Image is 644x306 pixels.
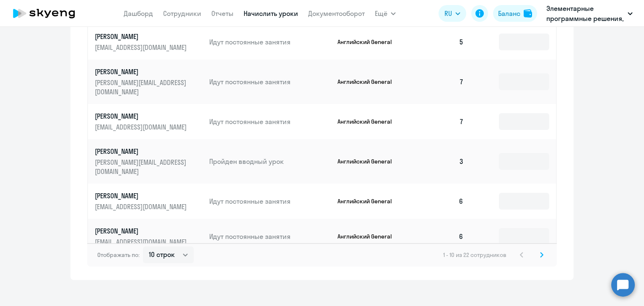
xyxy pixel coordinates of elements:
[412,184,470,219] td: 6
[209,157,331,166] p: Пройден вводный урок
[498,8,520,18] div: Баланс
[95,112,189,121] p: [PERSON_NAME]
[412,219,470,254] td: 6
[375,5,396,22] button: Ещё
[338,197,400,205] p: Английский General
[524,9,532,18] img: balance
[338,158,400,165] p: Английский General
[209,77,331,86] p: Идут постоянные занятия
[443,251,506,259] span: 1 - 10 из 22 сотрудников
[412,104,470,139] td: 7
[95,147,189,156] p: [PERSON_NAME]
[209,197,331,206] p: Идут постоянные занятия
[95,158,189,176] p: [PERSON_NAME][EMAIL_ADDRESS][DOMAIN_NAME]
[375,8,387,18] span: Ещё
[95,67,189,76] p: [PERSON_NAME]
[209,232,331,241] p: Идут постоянные занятия
[95,226,203,246] a: [PERSON_NAME][EMAIL_ADDRESS][DOMAIN_NAME]
[95,43,189,52] p: [EMAIL_ADDRESS][DOMAIN_NAME]
[95,78,189,96] p: [PERSON_NAME][EMAIL_ADDRESS][DOMAIN_NAME]
[95,32,189,41] p: [PERSON_NAME]
[95,191,203,211] a: [PERSON_NAME][EMAIL_ADDRESS][DOMAIN_NAME]
[338,233,400,240] p: Английский General
[412,139,470,184] td: 3
[338,118,400,125] p: Английский General
[412,60,470,104] td: 7
[439,5,466,22] button: RU
[444,8,452,18] span: RU
[95,122,189,132] p: [EMAIL_ADDRESS][DOMAIN_NAME]
[338,38,400,46] p: Английский General
[412,24,470,60] td: 5
[95,147,203,176] a: [PERSON_NAME][PERSON_NAME][EMAIL_ADDRESS][DOMAIN_NAME]
[95,226,189,236] p: [PERSON_NAME]
[95,67,203,96] a: [PERSON_NAME][PERSON_NAME][EMAIL_ADDRESS][DOMAIN_NAME]
[209,117,331,126] p: Идут постоянные занятия
[546,3,624,23] p: Элементарные программные решения, ЭЛЕМЕНТАРНЫЕ ПРОГРАММНЫЕ РЕШЕНИЯ, ООО
[97,251,140,259] span: Отображать по:
[244,9,298,18] a: Начислить уроки
[211,9,234,18] a: Отчеты
[95,112,203,132] a: [PERSON_NAME][EMAIL_ADDRESS][DOMAIN_NAME]
[542,3,637,23] button: Элементарные программные решения, ЭЛЕМЕНТАРНЫЕ ПРОГРАММНЫЕ РЕШЕНИЯ, ООО
[124,9,153,18] a: Дашборд
[338,78,400,86] p: Английский General
[95,191,189,200] p: [PERSON_NAME]
[95,237,189,246] p: [EMAIL_ADDRESS][DOMAIN_NAME]
[209,37,331,47] p: Идут постоянные занятия
[95,202,189,211] p: [EMAIL_ADDRESS][DOMAIN_NAME]
[308,9,365,18] a: Документооборот
[95,32,203,52] a: [PERSON_NAME][EMAIL_ADDRESS][DOMAIN_NAME]
[163,9,201,18] a: Сотрудники
[493,5,537,22] button: Балансbalance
